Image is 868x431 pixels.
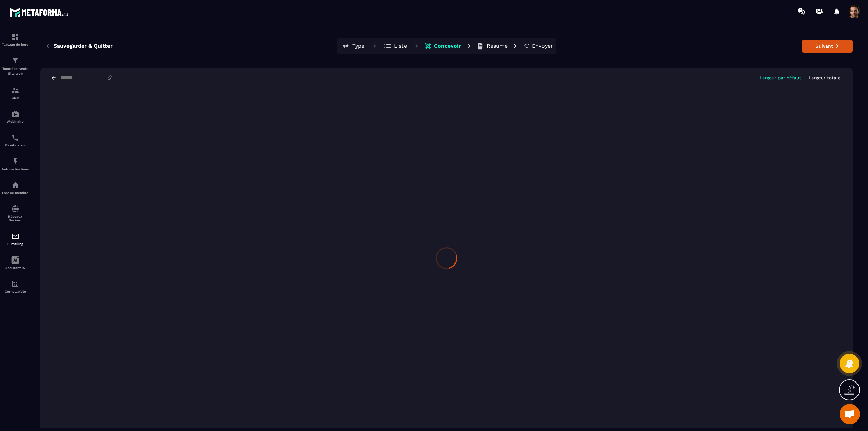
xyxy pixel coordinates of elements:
[2,43,29,46] p: Tableau de bord
[2,167,29,171] p: Automatisations
[2,176,29,200] a: automationsautomationsEspace membre
[521,39,555,53] button: Envoyer
[2,200,29,227] a: social-networksocial-networkRéseaux Sociaux
[2,215,29,222] p: Réseaux Sociaux
[352,43,364,50] p: Type
[2,28,29,52] a: formationformationTableau de bord
[11,205,19,213] img: social-network
[2,227,29,251] a: emailemailE-mailing
[2,275,29,298] a: accountantaccountantComptabilité
[2,191,29,195] p: Espace membre
[757,75,803,81] button: Largeur par défaut
[11,232,19,240] img: email
[11,181,19,189] img: automations
[9,6,71,19] img: logo
[11,110,19,118] img: automations
[2,152,29,176] a: automationsautomationsAutomatisations
[2,52,29,81] a: formationformationTunnel de vente Site web
[532,43,553,50] p: Envoyer
[2,81,29,105] a: formationformationCRM
[2,129,29,152] a: schedulerschedulerPlanificateur
[802,40,853,53] button: Suivant
[394,43,407,50] p: Liste
[11,33,19,41] img: formation
[2,143,29,147] p: Planificateur
[2,251,29,275] a: Assistant IA
[434,43,461,50] p: Concevoir
[380,39,411,53] button: Liste
[422,39,463,53] button: Concevoir
[840,404,860,424] div: Open chat
[11,57,19,65] img: formation
[40,40,118,52] button: Sauvegarder & Quitter
[11,86,19,94] img: formation
[11,134,19,142] img: scheduler
[2,120,29,123] p: Webinaire
[809,75,841,80] p: Largeur totale
[338,39,369,53] button: Type
[11,157,19,165] img: automations
[2,266,29,270] p: Assistant IA
[2,105,29,129] a: automationsautomationsWebinaire
[759,75,801,80] p: Largeur par défaut
[2,242,29,246] p: E-mailing
[11,280,19,288] img: accountant
[2,290,29,293] p: Comptabilité
[2,66,29,76] p: Tunnel de vente Site web
[54,43,113,50] span: Sauvegarder & Quitter
[475,39,510,53] button: Résumé
[487,43,508,50] p: Résumé
[807,75,843,81] button: Largeur totale
[2,96,29,100] p: CRM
